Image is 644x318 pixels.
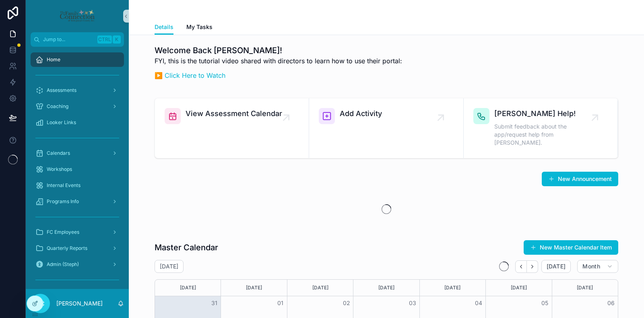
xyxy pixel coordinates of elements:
a: Looker Links [31,115,124,130]
span: Admin (Steph) [47,261,79,268]
a: FC Employees [31,225,124,239]
div: [DATE] [421,280,484,296]
span: K [114,36,120,43]
span: My Tasks [186,23,213,31]
a: Internal Events [31,178,124,193]
span: Looker Links [47,119,76,126]
span: Home [47,56,60,63]
span: Details [155,23,173,31]
span: Calendars [47,150,70,156]
div: [DATE] [487,280,550,296]
a: Workshops [31,162,124,177]
span: Ctrl [97,35,112,44]
div: [DATE] [289,280,352,296]
h1: Master Calendar [155,242,218,253]
span: Assessments [47,87,76,94]
button: 05 [540,298,550,308]
span: Quarterly Reports [47,245,87,251]
span: Month [582,263,600,270]
button: [DATE] [541,260,571,273]
div: [DATE] [553,280,617,296]
a: Coaching [31,99,124,114]
p: [PERSON_NAME] [56,299,103,308]
button: New Announcement [542,172,618,186]
a: Admin (Steph) [31,257,124,272]
a: My Tasks [186,20,213,36]
button: Next [527,260,538,273]
span: View Assessment Calendar [186,108,282,119]
a: ▶️ Click Here to Watch [155,71,225,79]
button: New Master Calendar Item [524,240,618,255]
button: 03 [408,298,417,308]
button: Jump to...CtrlK [31,32,124,47]
button: 06 [606,298,616,308]
span: Internal Events [47,182,80,189]
button: Back [515,260,527,273]
button: 02 [342,298,351,308]
button: 01 [276,298,285,308]
button: 31 [209,298,219,308]
div: [DATE] [222,280,285,296]
a: Quarterly Reports [31,241,124,256]
h1: Welcome Back [PERSON_NAME]! [155,45,402,56]
button: Month [577,260,618,273]
span: Programs Info [47,198,79,205]
div: [DATE] [156,280,219,296]
a: Details [155,20,173,35]
a: Programs Info [31,194,124,209]
span: [PERSON_NAME] Help! [494,108,595,119]
a: Assessments [31,83,124,98]
a: Home [31,52,124,67]
span: Add Activity [340,108,382,119]
a: Add Activity [309,98,463,158]
a: View Assessment Calendar [155,98,309,158]
span: Coaching [47,103,68,110]
span: [DATE] [547,263,566,270]
span: Workshops [47,166,72,173]
h2: [DATE] [160,262,178,270]
span: Submit feedback about the app/request help from [PERSON_NAME]. [494,123,595,147]
a: [PERSON_NAME] Help!Submit feedback about the app/request help from [PERSON_NAME]. [464,98,618,158]
span: FC Employees [47,229,79,235]
div: [DATE] [355,280,418,296]
a: Calendars [31,146,124,160]
img: App logo [59,10,95,23]
span: Jump to... [43,36,94,43]
div: scrollable content [26,47,129,289]
p: FYI, this is the tutorial video shared with directors to learn how to use their portal: [155,56,402,66]
button: 04 [474,298,483,308]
